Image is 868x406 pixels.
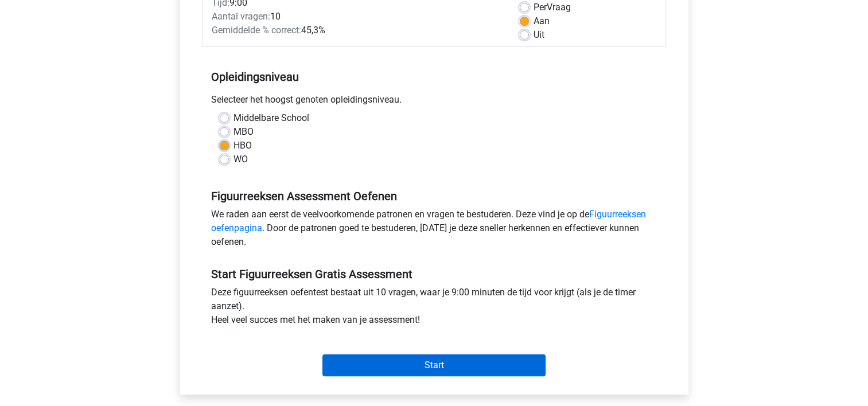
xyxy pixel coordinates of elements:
[534,1,571,14] label: Vraag
[534,2,547,13] span: Per
[203,208,666,253] div: We raden aan eerst de veelvoorkomende patronen en vragen te bestuderen. Deze vind je op de . Door...
[203,93,666,111] div: Selecteer het hoogst genoten opleidingsniveau.
[211,267,657,281] h5: Start Figuurreeksen Gratis Assessment
[203,24,511,37] div: 45,3%
[233,125,254,139] label: MBO
[212,25,301,36] span: Gemiddelde % correct:
[233,139,252,153] label: HBO
[322,354,546,376] input: Start
[233,153,248,166] label: WO
[203,10,511,24] div: 10
[233,111,309,125] label: Middelbare School
[203,286,666,331] div: Deze figuurreeksen oefentest bestaat uit 10 vragen, waar je 9:00 minuten de tijd voor krijgt (als...
[534,14,550,28] label: Aan
[534,28,544,42] label: Uit
[212,11,270,22] span: Aantal vragen:
[211,189,657,203] h5: Figuurreeksen Assessment Oefenen
[211,65,657,88] h5: Opleidingsniveau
